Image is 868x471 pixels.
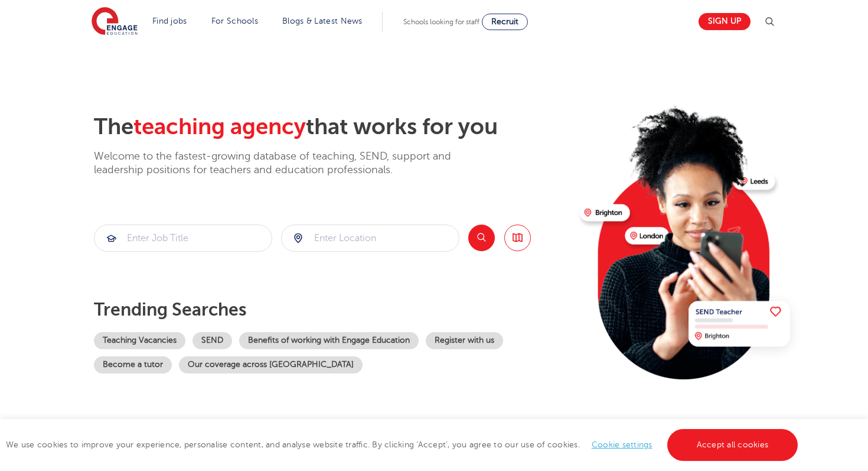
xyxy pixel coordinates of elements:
[94,150,484,177] p: Welcome to the fastest-growing database of teaching, SEND, support and leadership positions for t...
[94,299,570,320] p: Trending searches
[282,17,363,25] a: Blogs & Latest News
[699,13,750,30] a: Sign up
[94,332,185,349] a: Teaching Vacancies
[6,440,801,449] span: We use cookies to improve your experience, personalise content, and analyse website traffic. By c...
[94,113,570,141] h2: The that works for you
[592,440,652,449] a: Cookie settings
[133,114,306,139] span: teaching agency
[94,225,272,251] input: Submit
[426,332,503,349] a: Register with us
[281,225,459,252] div: Submit
[282,225,459,251] input: Submit
[403,18,479,26] span: Schools looking for staff
[94,356,172,373] a: Become a tutor
[239,332,419,349] a: Benefits of working with Engage Education
[152,17,187,25] a: Find jobs
[491,17,518,26] span: Recruit
[94,225,272,252] div: Submit
[192,332,232,349] a: SEND
[179,356,363,373] a: Our coverage across [GEOGRAPHIC_DATA]
[667,429,798,461] a: Accept all cookies
[211,17,258,25] a: For Schools
[92,7,138,37] img: Engage Education
[468,225,495,251] button: Search
[482,14,528,30] a: Recruit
